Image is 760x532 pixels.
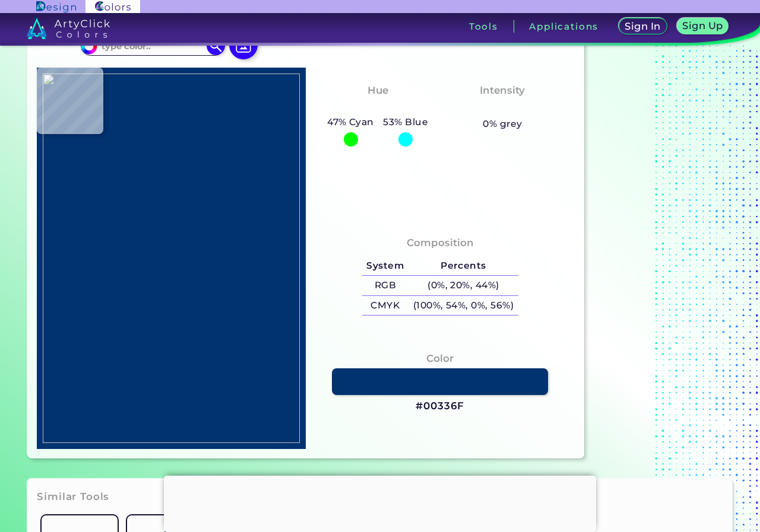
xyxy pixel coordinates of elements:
img: icon search [207,37,224,55]
a: Sign Up [678,18,727,34]
h3: #00336F [416,399,464,413]
h4: Composition [407,234,474,251]
h5: CMYK [362,296,408,316]
h3: Similar Tools [37,490,109,504]
h4: Color [426,350,454,367]
h5: System [362,256,408,276]
img: logo_artyclick_colors_white.svg [27,18,110,39]
h4: Hue [368,82,388,99]
img: 50336a9c-439b-4c48-a496-1e00f94268ae [43,74,300,444]
h5: 47% Cyan [322,114,378,130]
h5: (100%, 54%, 0%, 56%) [408,296,518,316]
h5: Sign Up [683,21,722,31]
h5: Sign In [626,22,660,31]
img: ArtyClick Design logo [36,1,76,12]
h3: Tools [469,22,498,31]
h5: 53% Blue [379,114,433,130]
h5: (0%, 20%, 44%) [408,276,518,295]
h5: RGB [362,276,408,295]
a: Sign In [620,18,666,34]
input: type color.. [97,38,208,54]
h3: Cyan-Blue [344,100,411,114]
h5: 0% grey [483,116,522,132]
h3: Applications [529,22,598,31]
h3: Vibrant [477,100,528,114]
h5: Percents [408,256,518,276]
h4: Intensity [480,82,525,99]
iframe: Advertisement [164,476,596,529]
